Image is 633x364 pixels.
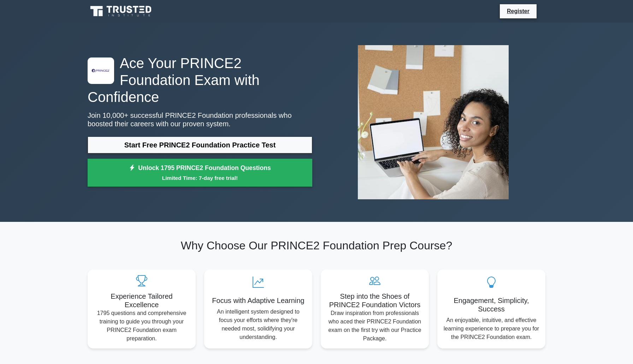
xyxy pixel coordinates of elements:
a: Unlock 1795 PRINCE2 Foundation QuestionsLimited Time: 7-day free trial! [88,159,312,187]
p: Join 10,000+ successful PRINCE2 Foundation professionals who boosted their careers with our prove... [88,111,312,128]
p: Draw inspiration from professionals who aced their PRINCE2 Foundation exam on the first try with ... [326,309,423,343]
h5: Step into the Shoes of PRINCE2 Foundation Victors [326,292,423,309]
h5: Engagement, Simplicity, Success [443,296,540,313]
p: An enjoyable, intuitive, and effective learning experience to prepare you for the PRINCE2 Foundat... [443,316,540,341]
a: Register [503,7,534,16]
h2: Why Choose Our PRINCE2 Foundation Prep Course? [88,239,545,252]
p: 1795 questions and comprehensive training to guide you through your PRINCE2 Foundation exam prepa... [93,309,190,343]
h5: Experience Tailored Excellence [93,292,190,309]
p: An intelligent system designed to focus your efforts where they're needed most, solidifying your ... [210,308,307,341]
h5: Focus with Adaptive Learning [210,296,307,305]
h1: Ace Your PRINCE2 Foundation Exam with Confidence [88,55,312,105]
a: Start Free PRINCE2 Foundation Practice Test [88,136,312,153]
small: Limited Time: 7-day free trial! [96,174,303,182]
